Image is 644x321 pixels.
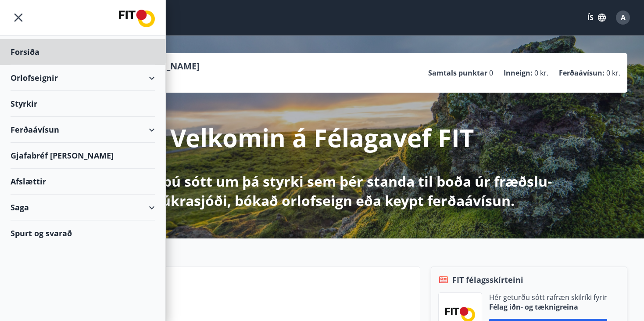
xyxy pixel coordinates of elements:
[170,121,474,154] p: Velkomin á Félagavef FIT
[621,13,626,22] span: A
[583,10,611,25] button: ÍS
[489,302,607,312] p: Félag iðn- og tæknigreina
[119,10,155,27] img: union_logo
[11,117,155,143] div: Ferðaávísun
[11,169,155,195] div: Afslættir
[11,91,155,117] div: Styrkir
[81,289,413,304] p: Spurt og svarað
[534,68,548,78] span: 0 kr.
[11,220,155,246] div: Spurt og svarað
[612,7,633,28] button: A
[559,68,605,78] p: Ferðaávísun :
[11,143,155,169] div: Gjafabréf [PERSON_NAME]
[489,68,493,78] span: 0
[11,10,26,25] button: menu
[452,274,523,285] span: FIT félagsskírteini
[504,68,533,78] p: Inneign :
[606,68,620,78] span: 0 kr.
[11,65,155,91] div: Orlofseignir
[428,68,487,78] p: Samtals punktar
[489,292,607,302] p: Hér geturðu sótt rafræn skilríki fyrir
[11,195,155,220] div: Saga
[90,172,554,210] p: Hér getur þú sótt um þá styrki sem þér standa til boða úr fræðslu- og sjúkrasjóði, bókað orlofsei...
[11,39,155,65] div: Forsíða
